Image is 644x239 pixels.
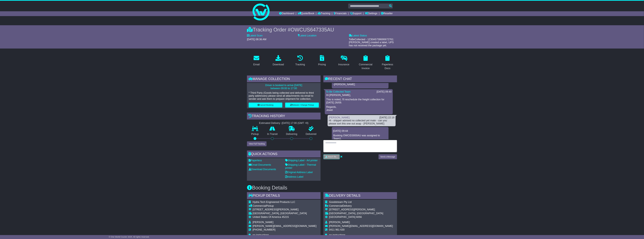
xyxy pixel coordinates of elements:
[298,11,314,16] a: Quote/Book
[247,34,263,37] label: Latest Scan
[282,122,308,125] div: [DATE] 17:00 (GMT +8)
[349,34,367,37] label: Latest Status
[379,154,397,159] button: Send a Message
[379,116,394,119] div: [DATE] 22:18
[326,106,391,112] p: Regards, Jewel
[253,225,316,227] span: [PERSON_NAME][EMAIL_ADDRESS][DOMAIN_NAME]
[285,103,319,108] button: Rebook / Change Pickup
[365,11,377,16] a: Settings
[326,90,351,93] a: To Be Collected Team
[247,113,321,120] div: Tracking history
[316,54,328,67] a: Pricing
[336,54,351,67] a: Insurance
[356,216,362,218] span: 6056
[329,116,350,119] a: [PERSON_NAME]
[326,98,391,104] p: This is noted, I'll reschedule the freight collection for [DATE] 26/09.
[329,208,393,211] div: [STREET_ADDRESS][PERSON_NAME]
[329,228,345,231] span: 0411 961 630
[253,208,316,211] div: [STREET_ADDRESS][PERSON_NAME]
[380,63,395,70] div: Paperless Docs
[329,212,393,215] div: [GEOGRAPHIC_DATA], [GEOGRAPHIC_DATA]
[333,83,387,86] p: -[PERSON_NAME]
[291,27,334,33] span: OWCUS647335AU
[302,133,321,136] p: Delivered
[350,11,361,16] a: Support
[282,133,302,136] p: Delivering
[285,175,303,178] a: Address Label
[326,94,391,97] p: Hi [PERSON_NAME],
[253,204,266,207] span: Commercial
[249,159,262,162] a: Paperless
[247,133,263,136] p: Pickup
[285,171,313,174] a: Original Address Label
[358,63,373,70] div: Commercial Invoice
[253,212,316,215] div: [GEOGRAPHIC_DATA], [GEOGRAPHIC_DATA]
[249,91,319,101] p: * Third Party (Goods being collected and delivered to third party addresses) please send all atta...
[273,63,284,66] div: Download
[253,221,273,224] span: [PERSON_NAME]
[381,11,393,16] a: Reseller
[282,216,289,218] span: 45215
[329,216,355,218] span: [GEOGRAPHIC_DATA]
[249,103,282,108] button: Cancel Booking
[253,228,275,231] span: [PHONE_NUMBER]
[253,233,269,236] span: no instructions
[329,119,394,125] div: Hi - shipper advised no collected yet mate - can you please sort this one out asap - [PERSON_NAME]
[329,204,393,208] div: Delivery
[247,38,266,41] span: [DATE] 08:36 AM
[298,34,316,37] label: Latest Location
[338,63,349,66] div: Insurance
[333,134,387,140] p: Booking OWCID3000AU was assigned to Team1.
[253,63,260,66] div: Email
[253,216,281,218] span: United States Of America
[249,163,271,166] a: Email Documents
[318,63,326,66] div: Pricing
[378,54,397,71] a: Paperless Docs
[329,221,350,224] span: [PERSON_NAME]
[263,133,282,136] p: In Transit
[323,75,397,83] div: RECENT CHAT
[253,201,295,203] span: Hydra Tech Engineered Products LLC
[285,159,318,162] a: Shipping Label - A4 printer
[247,141,267,146] button: View Full Tracking
[329,233,345,236] span: no instructions
[249,84,319,90] p: Driver is booked to arrive [DATE] between 09:00 to 17:00
[247,75,321,83] div: Manage collection
[329,225,393,227] span: [PERSON_NAME][EMAIL_ADDRESS][DOMAIN_NAME]
[356,54,375,71] a: Commercial Invoice
[253,204,316,208] div: Pickup
[247,151,321,158] div: Quick Actions
[247,185,397,191] h3: Booking Details
[249,168,276,171] a: Download Documents
[247,122,321,125] div: Estimated Delivery -
[323,192,397,200] div: Delivery Details
[377,90,392,93] div: [DATE] 09:40
[109,236,150,238] span: © One World Courier 2025. All rights reserved.
[333,130,387,133] div: [DATE] 09:44
[271,54,286,67] a: Download
[349,38,394,47] span: ToBeCollected - 1Z30A5738690672761: [PERSON_NAME] created a label, UPS has not received the packa...
[279,11,294,16] a: Dashboard
[318,11,330,16] a: Tracking
[247,27,397,33] div: Tracking Order #
[247,192,321,200] div: Pickup Details
[295,63,305,66] div: Tracking
[294,54,307,67] a: Tracking
[251,54,261,67] a: Email
[329,201,352,203] span: Goodstream Pty Ltd
[329,204,343,207] span: Commercial
[334,11,347,16] a: Financials
[285,163,316,169] a: Shipping Label - Thermal printer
